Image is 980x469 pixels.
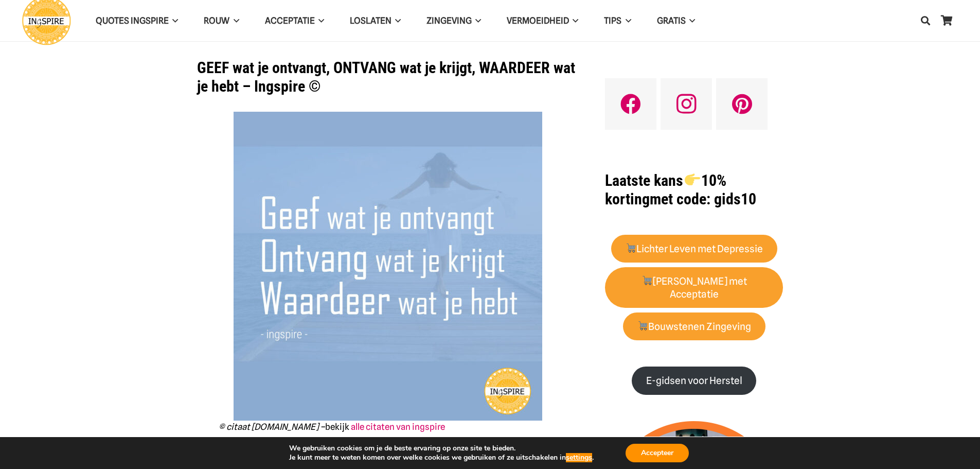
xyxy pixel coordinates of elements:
a: Instagram [661,78,712,130]
span: VERMOEIDHEID Menu [569,8,578,33]
span: Zingeving [426,15,472,26]
img: 👉 [685,172,700,187]
img: 🛒 [626,243,636,253]
a: Pinterest [716,78,768,130]
span: Acceptatie [265,15,315,26]
a: Facebook [605,78,656,130]
span: bekijk [219,422,349,432]
em: © citaat [DOMAIN_NAME] – [219,422,325,432]
strong: E-gidsen voor Herstel [646,375,742,387]
a: AcceptatieAcceptatie Menu [252,8,337,34]
strong: [PERSON_NAME] met Acceptatie [642,275,747,300]
span: Loslaten Menu [391,8,401,33]
span: Loslaten [350,15,391,26]
span: ROUW [204,15,229,26]
a: Zoeken [915,8,936,33]
strong: Laatste kans 10% korting [605,171,726,208]
img: 🛒 [638,321,648,331]
img: Quote van Ingspire: GEEF wat je ontvangt, ONTVANG wat je krijgt, WAARDEER wat je hebt - spreuken ... [234,112,542,421]
button: Accepteer [626,444,689,462]
h1: GEEF wat je ontvangt, ONTVANG wat je krijgt, WAARDEER wat je hebt – Ingspire © [197,59,579,96]
a: E-gidsen voor Herstel [632,367,756,395]
a: ROUWROUW Menu [191,8,252,34]
span: QUOTES INGSPIRE [96,15,169,26]
a: LoslatenLoslaten Menu [337,8,414,34]
span: GRATIS Menu [686,8,695,33]
a: 🛒[PERSON_NAME] met Acceptatie [605,267,783,308]
a: QUOTES INGSPIREQUOTES INGSPIRE Menu [83,8,191,34]
span: QUOTES INGSPIRE Menu [169,8,178,33]
strong: Lichter Leven met Depressie [626,243,763,255]
span: Zingeving Menu [472,8,481,33]
img: 🛒 [642,275,652,285]
span: GRATIS [657,15,686,26]
a: GRATISGRATIS Menu [644,8,708,34]
a: 🛒Lichter Leven met Depressie [611,235,777,263]
a: TIPSTIPS Menu [591,8,644,34]
p: Je kunt meer te weten komen over welke cookies we gebruiken of ze uitschakelen in . [289,453,594,462]
p: We gebruiken cookies om je de beste ervaring op onze site te bieden. [289,444,594,453]
a: 🛒Bouwstenen Zingeving [623,312,765,341]
a: ZingevingZingeving Menu [414,8,494,34]
span: ROUW Menu [229,8,239,33]
button: settings [566,453,592,462]
h1: met code: gids10 [605,171,783,209]
a: alle citaten van ingspire [351,422,445,432]
span: TIPS Menu [621,8,631,33]
strong: Bouwstenen Zingeving [637,321,752,333]
a: VERMOEIDHEIDVERMOEIDHEID Menu [494,8,591,34]
span: Acceptatie Menu [315,8,324,33]
span: VERMOEIDHEID [507,15,569,26]
span: TIPS [604,15,621,26]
